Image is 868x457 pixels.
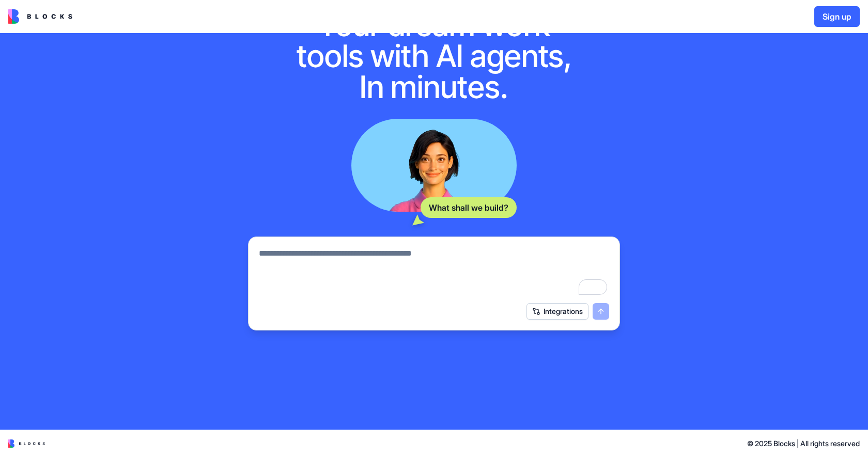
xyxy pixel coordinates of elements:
h1: Your dream work tools with AI agents, In minutes. [285,9,583,102]
textarea: To enrich screen reader interactions, please activate Accessibility in Grammarly extension settings [259,247,609,297]
span: © 2025 Blocks | All rights reserved [747,438,860,449]
button: Integrations [526,303,588,320]
img: logo [8,9,72,24]
button: Sign up [814,6,860,27]
img: logo [8,439,45,448]
div: What shall we build? [421,197,517,218]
